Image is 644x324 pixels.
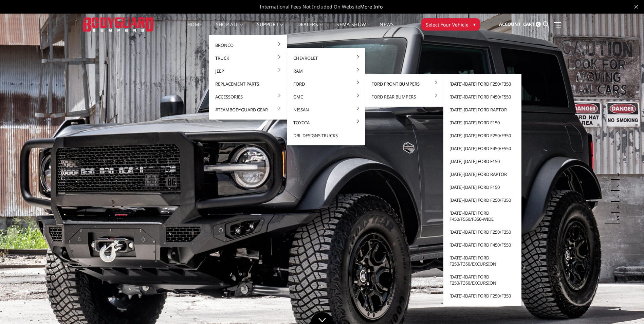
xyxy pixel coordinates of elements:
iframe: Chat Widget [610,291,644,324]
a: [DATE]-[DATE] Ford F250/F350 [446,129,519,142]
button: 2 of 5 [613,180,620,191]
a: Toyota [290,116,363,129]
a: Home [187,22,202,35]
a: SEMA Show [336,22,366,35]
button: 3 of 5 [613,191,620,202]
button: Select Your Vehicle [421,18,480,31]
button: 1 of 5 [613,169,620,180]
a: Account [499,15,521,34]
a: More Info [360,3,383,10]
a: [DATE]-[DATE] Ford F250/F350 [446,289,519,302]
a: [DATE]-[DATE] Ford F250/F350/Excursion [446,251,519,270]
a: #TeamBodyguard Gear [212,103,284,116]
a: Dealers [297,22,323,35]
a: [DATE]-[DATE] Ford F250/F350 [446,226,519,238]
a: Ram [290,65,363,77]
a: Ford Rear Bumpers [368,90,441,103]
a: News [380,22,393,35]
a: [DATE]-[DATE] Ford F450/F550 [446,90,519,103]
a: Chevrolet [290,52,363,65]
a: Jeep [212,65,284,77]
button: 4 of 5 [613,202,620,213]
span: Select Your Vehicle [426,21,468,28]
a: [DATE]-[DATE] Ford F250/F350 [446,194,519,206]
a: Ford [290,77,363,90]
a: Nissan [290,103,363,116]
span: Account [499,21,521,27]
a: shop all [216,22,243,35]
a: Bronco [212,39,284,52]
a: Support [257,22,284,35]
a: DBL Designs Trucks [290,129,363,142]
a: [DATE]-[DATE] Ford F150 [446,116,519,129]
a: Ford Front Bumpers [368,77,441,90]
a: [DATE]-[DATE] Ford Raptor [446,168,519,181]
a: [DATE]-[DATE] Ford F250/F350 [446,77,519,90]
a: Accessories [212,90,284,103]
a: GMC [290,90,363,103]
span: Cart [523,21,535,27]
span: 0 [536,22,541,27]
a: [DATE]-[DATE] Ford F150 [446,155,519,168]
a: [DATE]-[DATE] Ford Raptor [446,103,519,116]
a: [DATE]-[DATE] Ford F450/F550 [446,238,519,251]
a: Click to Down [310,312,334,324]
span: ▾ [473,21,476,28]
img: BODYGUARD BUMPERS [83,17,154,31]
a: Cart 0 [523,15,541,34]
a: Truck [212,52,284,65]
a: [DATE]-[DATE] Ford F450/F550 [446,142,519,155]
a: [DATE]-[DATE] Ford F450/F550/F350-wide [446,206,519,226]
button: 5 of 5 [613,213,620,223]
a: [DATE]-[DATE] Ford F150 [446,181,519,194]
a: Replacement Parts [212,77,284,90]
a: [DATE]-[DATE] Ford F250/F350/Excursion [446,270,519,289]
